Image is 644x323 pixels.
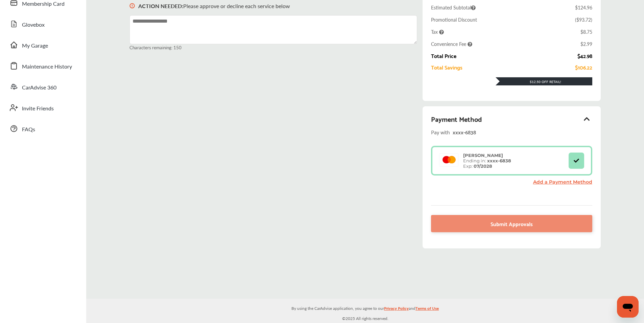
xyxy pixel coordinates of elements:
div: Total Savings [431,64,462,70]
span: Convenience Fee [431,41,472,47]
a: Add a Payment Method [533,179,592,185]
span: Estimated Subtotal [431,4,476,11]
p: Please approve or decline each service below [138,2,290,10]
span: Invite Friends [22,104,54,113]
span: Tax [431,28,444,35]
a: CarAdvise 360 [6,78,79,96]
b: ACTION NEEDED : [138,2,183,10]
div: $106.22 [575,64,592,70]
div: $42.98 [577,53,592,59]
div: ( $93.72 ) [575,16,592,23]
span: Submit Approvals [491,219,533,228]
span: My Garage [22,42,48,50]
span: Pay with [431,127,450,136]
div: Payment Method [431,113,592,125]
div: Ending in: Exp: [460,153,515,169]
div: © 2025 All rights reserved. [86,299,644,323]
a: Terms of Use [415,304,439,315]
div: Promotional Discount [431,16,477,23]
div: Total Price [431,53,456,59]
div: $124.96 [575,4,592,11]
div: $12.50 Off Retail! [496,79,592,84]
a: FAQs [6,120,79,137]
span: Maintenance History [22,62,72,71]
span: Glovebox [22,21,45,29]
span: CarAdvise 360 [22,83,56,92]
small: Characters remaining: 150 [129,44,417,51]
a: My Garage [6,36,79,54]
span: FAQs [22,125,35,134]
p: By using the CarAdvise application, you agree to our and [86,304,644,312]
div: xxxx- 6838 [453,127,537,136]
a: Privacy Policy [384,304,409,315]
a: Submit Approvals [431,215,592,232]
a: Glovebox [6,15,79,33]
strong: [PERSON_NAME] [463,153,503,158]
strong: 07/2028 [474,163,492,169]
iframe: Button to launch messaging window [617,296,639,318]
a: Maintenance History [6,57,79,75]
strong: xxxx- 6838 [487,158,511,163]
a: Invite Friends [6,99,79,116]
div: $8.75 [580,28,592,35]
div: $2.99 [580,41,592,47]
